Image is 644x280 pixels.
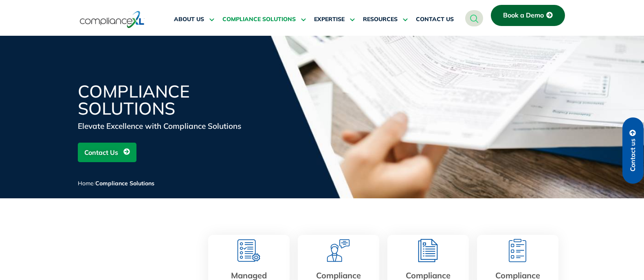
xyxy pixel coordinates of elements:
[503,12,544,19] span: Book a Demo
[78,120,273,132] div: Elevate Excellence with Compliance Solutions
[363,10,408,29] a: RESOURCES
[629,139,637,171] span: Contact us
[491,5,565,26] a: Book a Demo
[78,180,94,187] a: Home
[95,180,154,187] span: Compliance Solutions
[222,16,296,23] span: COMPLIANCE SOLUTIONS
[174,16,204,23] span: ABOUT US
[84,145,118,160] span: Contact Us
[222,10,306,29] a: COMPLIANCE SOLUTIONS
[622,117,644,184] a: Contact us
[80,10,145,29] img: logo-one.svg
[78,180,154,187] span: /
[416,10,454,29] a: CONTACT US
[78,143,136,162] a: Contact Us
[465,10,483,26] a: navsearch-button
[363,16,398,23] span: RESOURCES
[174,10,214,29] a: ABOUT US
[314,10,355,29] a: EXPERTISE
[78,83,273,117] h1: Compliance Solutions
[416,16,454,23] span: CONTACT US
[314,16,345,23] span: EXPERTISE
